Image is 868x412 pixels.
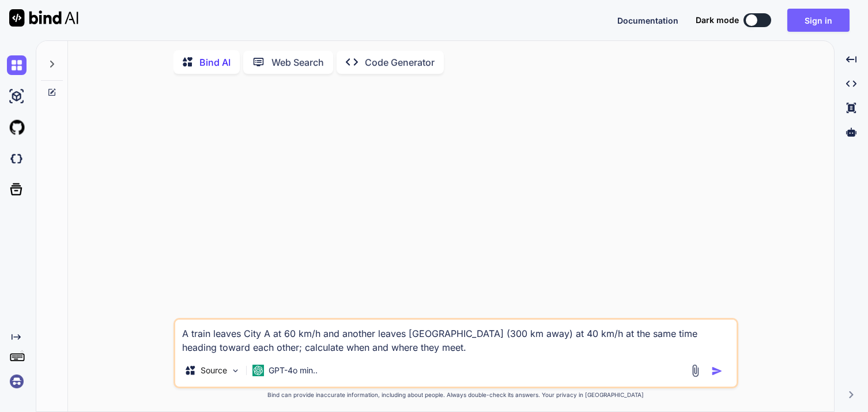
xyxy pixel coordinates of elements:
[7,118,27,137] img: githubLight
[9,9,78,27] img: Bind AI
[787,9,850,32] button: Sign in
[689,364,702,377] img: attachment
[696,14,739,26] span: Dark mode
[201,365,227,376] p: Source
[7,149,27,168] img: darkCloudIdeIcon
[617,16,678,25] span: Documentation
[231,366,240,376] img: Pick Models
[7,55,27,75] img: chat
[175,320,737,354] textarea: A train leaves City A at 60 km/h and another leaves [GEOGRAPHIC_DATA] (300 km away) at 40 km/h at...
[365,55,435,69] p: Code Generator
[617,14,678,27] button: Documentation
[269,365,318,376] p: GPT-4o min..
[7,87,27,106] img: ai-studio
[271,55,324,69] p: Web Search
[173,391,738,399] p: Bind can provide inaccurate information, including about people. Always double-check its answers....
[711,365,723,377] img: icon
[252,365,264,376] img: GPT-4o mini
[199,55,231,69] p: Bind AI
[7,372,27,391] img: signin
